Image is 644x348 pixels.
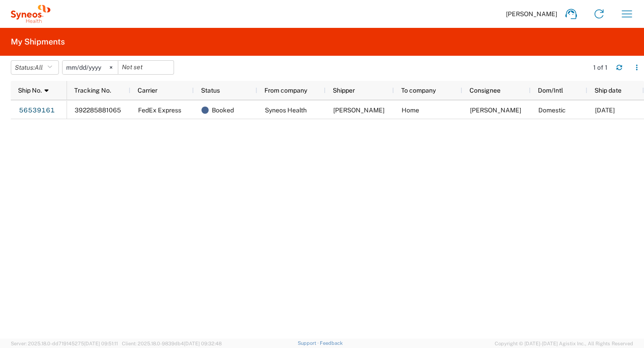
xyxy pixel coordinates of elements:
[265,107,307,114] span: Syneos Health
[402,107,419,114] span: Home
[264,87,307,94] span: From company
[495,339,633,348] span: Copyright © [DATE]-[DATE] Agistix Inc., All Rights Reserved
[333,87,355,94] span: Shipper
[506,10,557,18] span: [PERSON_NAME]
[18,103,55,118] a: 56539161
[138,107,181,114] span: FedEx Express
[11,341,118,346] span: Server: 2025.18.0-dd719145275
[298,340,320,346] a: Support
[63,61,118,74] input: Not set
[138,87,157,94] span: Carrier
[212,101,234,120] span: Booked
[18,87,42,94] span: Ship No.
[11,60,59,75] button: Status:All
[401,87,436,94] span: To company
[538,87,563,94] span: Dom/Intl
[201,87,220,94] span: Status
[470,87,501,94] span: Consignee
[595,107,615,114] span: 08/21/2025
[593,63,609,71] div: 1 of 1
[122,341,222,346] span: Client: 2025.18.0-9839db4
[333,107,385,114] span: Carmen Figueroa
[75,107,121,114] span: 392285881065
[320,340,343,346] a: Feedback
[118,61,174,74] input: Not set
[84,341,118,346] span: [DATE] 09:51:11
[538,107,566,114] span: Domestic
[184,341,222,346] span: [DATE] 09:32:48
[35,64,43,71] span: All
[74,87,111,94] span: Tracking No.
[11,36,65,47] h2: My Shipments
[595,87,622,94] span: Ship date
[470,107,521,114] span: Ricardo Fabila Cortes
